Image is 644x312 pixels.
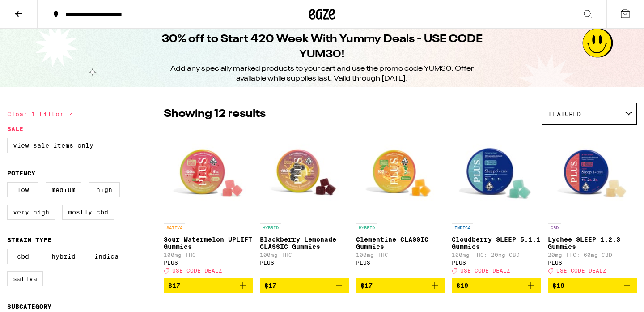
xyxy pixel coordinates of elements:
[168,282,180,289] span: $17
[7,125,23,132] legend: Sale
[164,236,253,250] p: Sour Watermelon UPLIFT Gummies
[89,182,120,197] label: High
[89,249,124,264] label: Indica
[360,282,373,289] span: $17
[46,249,81,264] label: Hybrid
[260,278,349,293] button: Add to bag
[7,170,35,177] legend: Potency
[356,278,445,293] button: Add to bag
[260,223,281,231] p: HYBRID
[7,103,76,125] button: Clear 1 filter
[260,252,349,258] p: 100mg THC
[452,129,541,219] img: PLUS - Cloudberry SLEEP 5:1:1 Gummies
[548,236,637,250] p: Lychee SLEEP 1:2:3 Gummies
[164,252,253,258] p: 100mg THC
[7,271,43,286] label: Sativa
[548,260,637,265] div: PLUS
[164,260,253,265] div: PLUS
[62,205,114,220] label: Mostly CBD
[548,223,561,231] p: CBD
[548,278,637,293] button: Add to bag
[356,129,445,219] img: PLUS - Clementine CLASSIC Gummies
[7,236,51,244] legend: Strain Type
[548,129,637,219] img: PLUS - Lychee SLEEP 1:2:3 Gummies
[7,182,38,197] label: Low
[7,249,38,264] label: CBD
[7,205,55,220] label: Very High
[7,303,51,310] legend: Subcategory
[548,252,637,258] p: 20mg THC: 60mg CBD
[556,268,606,274] span: USE CODE DEALZ
[452,252,541,258] p: 100mg THC: 20mg CBD
[164,278,253,293] button: Add to bag
[260,236,349,250] p: Blackberry Lemonade CLASSIC Gummies
[46,182,81,197] label: Medium
[260,260,349,265] div: PLUS
[264,282,276,289] span: $17
[548,129,637,278] a: Open page for Lychee SLEEP 1:2:3 Gummies from PLUS
[356,260,445,265] div: PLUS
[356,252,445,258] p: 100mg THC
[456,282,468,289] span: $19
[164,129,253,219] img: PLUS - Sour Watermelon UPLIFT Gummies
[356,236,445,250] p: Clementine CLASSIC Gummies
[260,129,349,278] a: Open page for Blackberry Lemonade CLASSIC Gummies from PLUS
[164,107,266,122] p: Showing 12 results
[159,64,485,84] div: Add any specially marked products to your cart and use the promo code YUM30. Offer available whil...
[552,282,564,289] span: $19
[7,138,99,153] label: View Sale Items Only
[172,268,222,274] span: USE CODE DEALZ
[452,278,541,293] button: Add to bag
[260,129,349,219] img: PLUS - Blackberry Lemonade CLASSIC Gummies
[164,129,253,278] a: Open page for Sour Watermelon UPLIFT Gummies from PLUS
[452,236,541,250] p: Cloudberry SLEEP 5:1:1 Gummies
[164,223,185,231] p: SATIVA
[452,223,473,231] p: INDICA
[452,129,541,278] a: Open page for Cloudberry SLEEP 5:1:1 Gummies from PLUS
[549,111,581,118] span: Featured
[356,223,377,231] p: HYBRID
[460,268,510,274] span: USE CODE DEALZ
[452,260,541,265] div: PLUS
[159,32,485,62] h1: 30% off to Start 420 Week With Yummy Deals - USE CODE YUM30!
[356,129,445,278] a: Open page for Clementine CLASSIC Gummies from PLUS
